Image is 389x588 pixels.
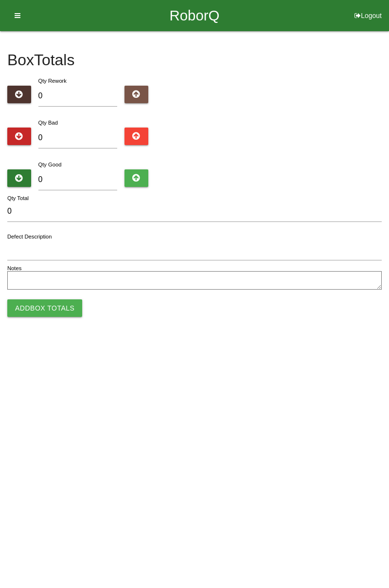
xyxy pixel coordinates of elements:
h4: Box Totals [7,52,382,69]
label: Notes [7,264,21,273]
label: Defect Description [7,233,52,241]
label: Qty Total [7,194,29,202]
label: Qty Good [38,162,62,167]
label: Qty Rework [38,78,67,84]
button: AddBox Totals [7,299,82,317]
label: Qty Bad [38,120,58,126]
